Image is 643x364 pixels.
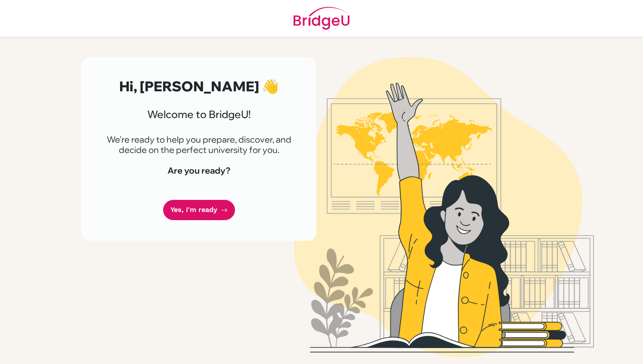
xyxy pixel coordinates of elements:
[102,108,296,121] h3: Welcome to BridgeU!
[102,165,296,176] h4: Are you ready?
[102,78,296,94] h2: Hi, [PERSON_NAME] 👋
[163,200,235,220] a: Yes, I'm ready
[102,134,296,155] p: We're ready to help you prepare, discover, and decide on the perfect university for you.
